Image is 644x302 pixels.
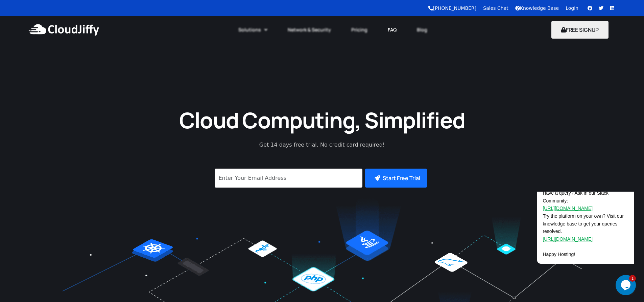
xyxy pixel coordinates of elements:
[228,22,278,37] a: Solutions
[27,45,77,50] a: [URL][DOMAIN_NAME]
[407,22,437,37] a: Blog
[365,169,427,188] button: Start Free Trial
[483,5,508,11] a: Sales Chat
[515,5,559,11] a: Knowledge Base
[378,22,407,37] a: FAQ
[551,21,609,39] button: FREE SIGNUP
[278,22,341,37] a: Network & Security
[516,192,637,272] iframe: chat widget
[616,275,637,295] iframe: chat widget
[566,5,578,11] a: Login
[229,141,415,149] p: Get 14 days free trial. No credit card required!
[215,169,362,188] input: Enter Your Email Address
[27,14,77,19] a: [URL][DOMAIN_NAME]
[170,106,474,134] h1: Cloud Computing, Simplified
[341,22,378,37] a: Pricing
[428,5,476,11] a: [PHONE_NUMBER]
[551,26,609,34] a: FREE SIGNUP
